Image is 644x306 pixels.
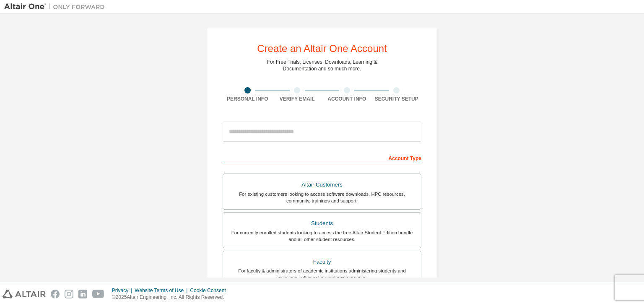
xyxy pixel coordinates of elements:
[135,287,190,294] div: Website Terms of Use
[267,59,377,72] div: For Free Trials, Licenses, Downloads, Learning & Documentation and so much more.
[322,96,372,102] div: Account Info
[223,151,421,164] div: Account Type
[228,218,416,229] div: Students
[228,191,416,204] div: For existing customers looking to access software downloads, HPC resources, community, trainings ...
[228,256,416,268] div: Faculty
[92,290,104,298] img: youtube.svg
[228,179,416,191] div: Altair Customers
[223,96,273,102] div: Personal Info
[228,267,416,281] div: For faculty & administrators of academic institutions administering students and accessing softwa...
[112,287,135,294] div: Privacy
[257,44,387,54] div: Create an Altair One Account
[372,96,422,102] div: Security Setup
[4,3,109,11] img: Altair One
[78,290,87,298] img: linkedin.svg
[51,290,60,298] img: facebook.svg
[190,287,231,294] div: Cookie Consent
[3,290,46,298] img: altair_logo.svg
[273,96,322,102] div: Verify Email
[65,290,73,298] img: instagram.svg
[228,229,416,243] div: For currently enrolled students looking to access the free Altair Student Edition bundle and all ...
[112,294,231,301] p: © 2025 Altair Engineering, Inc. All Rights Reserved.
